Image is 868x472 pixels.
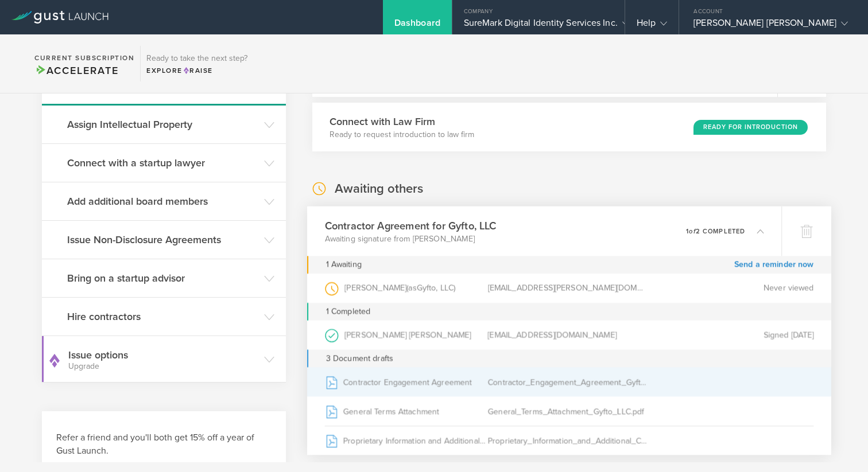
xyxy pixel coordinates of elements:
h3: Bring on a startup advisor [67,271,258,286]
em: of [689,227,695,235]
h3: Assign Intellectual Property [67,117,258,132]
div: 1 Awaiting [325,256,361,274]
h3: Connect with a startup lawyer [67,155,258,170]
h3: Hire contractors [67,309,258,324]
div: Help [637,17,667,34]
h2: Awaiting others [335,181,423,197]
div: Explore [146,65,247,76]
div: Proprietary_Information_and_Additional_Covenants_Agreement_Gyfto_LLC.pdf [487,426,650,455]
a: Send a reminder now [734,256,814,274]
div: Ready for Introduction [693,120,808,135]
h2: Current Subscription [34,54,134,61]
h3: Connect with Law Firm [330,114,474,129]
small: Upgrade [68,362,258,370]
span: Accelerate [34,64,118,77]
div: General Terms Attachment [324,397,487,426]
div: Dashboard [394,17,440,34]
div: Ready to take the next step?ExploreRaise [140,46,253,81]
p: 1 2 completed [686,228,745,234]
div: [EMAIL_ADDRESS][DOMAIN_NAME] [487,321,650,350]
div: [EMAIL_ADDRESS][PERSON_NAME][DOMAIN_NAME] [487,274,650,303]
div: 3 Document drafts [307,350,831,368]
iframe: Chat Widget [811,417,868,472]
div: [PERSON_NAME] [PERSON_NAME] [324,321,487,350]
span: Gyfto, LLC [416,283,453,292]
div: General_Terms_Attachment_Gyfto_LLC.pdf [487,397,650,426]
h3: Issue options [68,348,258,370]
h3: Contractor Agreement for Gyfto, LLC [324,218,496,233]
h3: Issue Non-Disclosure Agreements [67,232,258,247]
p: Ready to request introduction to law firm [330,129,474,141]
div: Never viewed [650,274,813,303]
h3: Refer a friend and you'll both get 15% off a year of Gust Launch. [56,431,272,458]
h3: Ready to take the next step? [146,54,247,63]
div: Contractor_Engagement_Agreement_Gyfto_LLC.pdf [487,368,650,396]
div: Connect with Law FirmReady to request introduction to law firmReady for Introduction [312,103,826,151]
div: Contractor Engagement Agreement [324,368,487,396]
h3: Add additional board members [67,194,258,209]
div: 1 Completed [307,303,831,321]
span: ) [454,283,455,292]
div: [PERSON_NAME] [PERSON_NAME] [693,17,848,34]
div: Proprietary Information and Additional Covenants Agreement [324,426,487,455]
span: (as [406,283,416,292]
p: Awaiting signature from [PERSON_NAME] [324,233,496,244]
div: SureMark Digital Identity Services Inc. [464,17,613,34]
div: Signed [DATE] [650,321,813,350]
div: [PERSON_NAME] [324,274,487,303]
span: Raise [183,67,213,75]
